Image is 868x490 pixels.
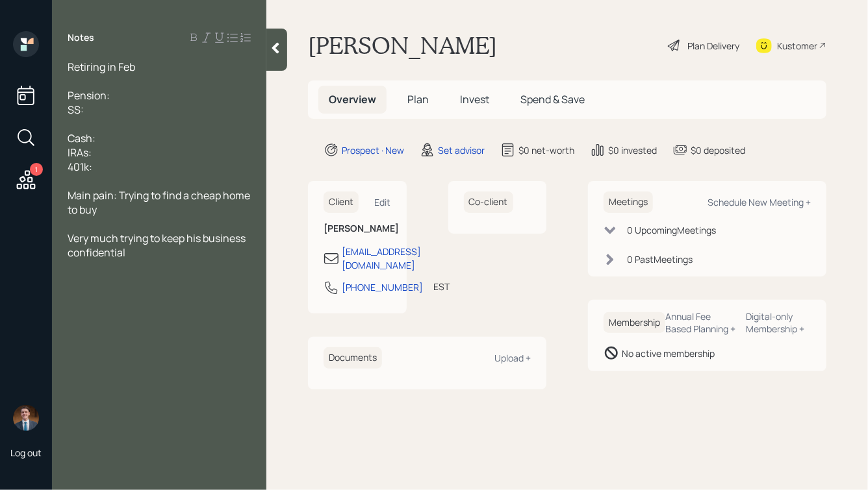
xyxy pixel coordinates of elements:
[604,312,665,334] h6: Membership
[691,143,745,157] div: $0 deposited
[407,92,429,106] span: Plan
[627,223,716,237] div: 0 Upcoming Meeting s
[375,196,391,208] div: Edit
[433,280,450,293] div: EST
[342,280,423,294] div: [PHONE_NUMBER]
[329,92,376,106] span: Overview
[324,191,359,213] h6: Client
[708,196,811,208] div: Schedule New Meeting +
[622,347,715,360] div: No active membership
[308,31,497,60] h1: [PERSON_NAME]
[494,352,531,364] div: Upload +
[665,310,736,335] div: Annual Fee Based Planning +
[30,163,43,176] div: 1
[324,347,382,369] h6: Documents
[518,143,574,157] div: $0 net-worth
[68,188,252,217] span: Main pain: Trying to find a cheap home to buy
[604,191,653,213] h6: Meetings
[777,39,817,53] div: Kustomer
[10,447,42,459] div: Log out
[687,39,739,53] div: Plan Delivery
[68,60,135,74] span: Retiring in Feb
[68,88,110,117] span: Pension: SS:
[68,131,96,174] span: Cash: IRAs: 401k:
[464,191,513,213] h6: Co-client
[342,245,421,272] div: [EMAIL_ADDRESS][DOMAIN_NAME]
[520,92,585,106] span: Spend & Save
[460,92,489,106] span: Invest
[438,143,485,157] div: Set advisor
[627,252,693,266] div: 0 Past Meeting s
[68,31,94,44] label: Notes
[747,310,811,335] div: Digital-only Membership +
[342,143,404,157] div: Prospect · New
[324,223,391,234] h6: [PERSON_NAME]
[68,231,248,260] span: Very much trying to keep his business confidential
[608,143,657,157] div: $0 invested
[13,405,39,431] img: hunter_neumayer.jpg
